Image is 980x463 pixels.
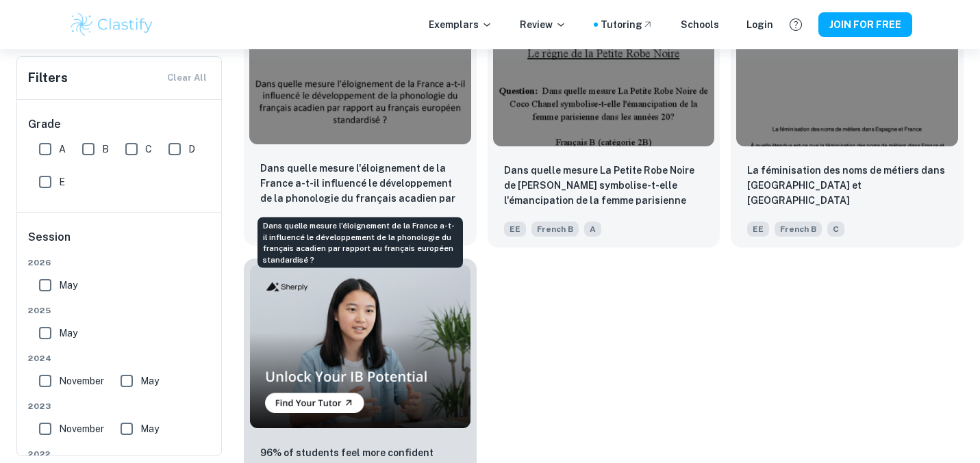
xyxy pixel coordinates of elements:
[818,12,912,37] button: JOIN FOR FREE
[68,11,155,38] img: Clastify logo
[257,217,463,268] div: Dans quelle mesure l'éloignement de la France a-t-il influencé le développement de la phonologie ...
[601,17,653,32] a: Tutoring
[28,448,212,460] span: 2022
[681,17,719,32] a: Schools
[28,352,212,365] span: 2024
[28,68,68,88] h6: Filters
[249,264,471,429] img: Thumbnail
[260,161,460,207] p: Dans quelle mesure l'éloignement de la France a-t-il influencé le développement de la phonologie ...
[429,17,492,32] p: Exemplars
[28,304,212,317] span: 2025
[28,116,212,133] h6: Grade
[145,142,152,157] span: C
[520,17,566,32] p: Review
[28,400,212,412] span: 2023
[504,163,704,209] p: Dans quelle mesure La Petite Robe Noire de Coco Chanel symbolise-t-elle l'émancipation de la femm...
[784,13,807,36] button: Help and Feedback
[827,222,844,237] span: C
[140,373,159,388] span: May
[140,421,159,436] span: May
[775,222,822,237] span: French B
[28,229,212,256] h6: Session
[746,17,773,32] a: Login
[504,222,526,237] span: EE
[59,142,66,157] span: A
[59,278,77,293] span: May
[28,256,212,269] span: 2026
[59,421,104,436] span: November
[59,373,104,388] span: November
[59,326,77,341] span: May
[584,222,601,237] span: A
[188,142,195,157] span: D
[747,163,947,208] p: La féminisation des noms de métiers dans Espagne et France
[102,142,109,157] span: B
[747,222,769,237] span: EE
[59,174,65,189] span: E
[531,222,579,237] span: French B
